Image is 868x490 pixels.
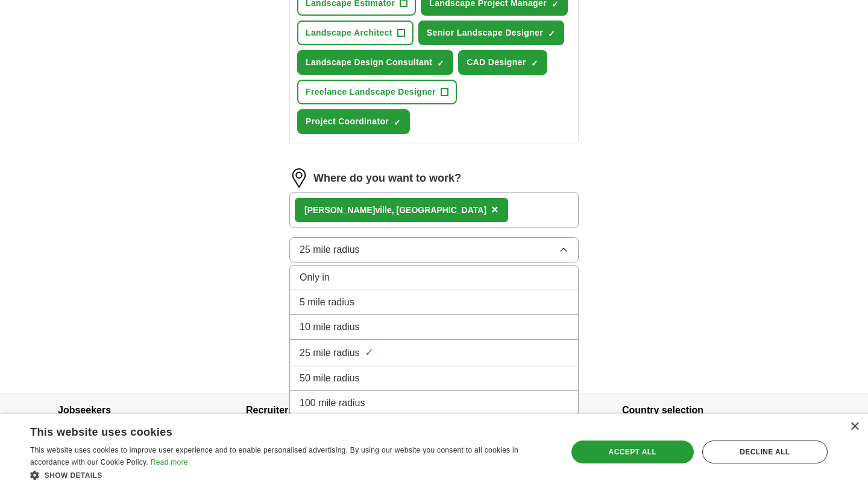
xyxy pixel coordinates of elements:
button: Project Coordinator✓ [297,109,410,134]
div: Close [850,422,859,431]
span: ✓ [531,59,538,68]
span: × [491,203,498,216]
span: ✓ [437,59,444,68]
span: 25 mile radius [300,346,360,360]
button: × [491,201,498,219]
span: 10 mile radius [300,320,360,334]
div: ville, [GEOGRAPHIC_DATA] [304,204,486,217]
button: Freelance Landscape Designer [297,80,457,104]
span: This website uses cookies to improve user experience and to enable personalised advertising. By u... [30,446,518,466]
button: Landscape Design Consultant✓ [297,50,453,75]
strong: [PERSON_NAME] [304,205,375,215]
label: Where do you want to work? [313,170,461,186]
span: Landscape Design Consultant [306,56,432,69]
div: Decline all [702,441,828,463]
span: 5 mile radius [300,295,354,310]
span: 50 mile radius [300,371,360,386]
span: Show details [45,471,102,480]
span: ✓ [394,118,401,127]
h4: Country selection [622,393,810,427]
span: CAD Designer [467,56,526,69]
button: Senior Landscape Designer✓ [418,21,564,45]
div: Accept all [571,441,694,463]
span: ✓ [365,345,374,361]
span: 100 mile radius [300,396,365,410]
img: location.png [289,168,309,188]
button: CAD Designer✓ [458,50,547,75]
span: Senior Landscape Designer [427,27,543,39]
div: This website uses cookies [30,421,521,439]
span: Only in [300,270,330,285]
span: Landscape Architect [306,27,392,39]
a: Read more, opens a new window [151,458,188,466]
button: 25 mile radius [289,237,579,262]
button: Landscape Architect [297,21,414,45]
div: Show details [30,469,552,481]
span: ✓ [548,29,555,39]
span: Freelance Landscape Designer [306,86,436,98]
span: 25 mile radius [300,243,360,257]
span: Project Coordinator [306,115,389,128]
